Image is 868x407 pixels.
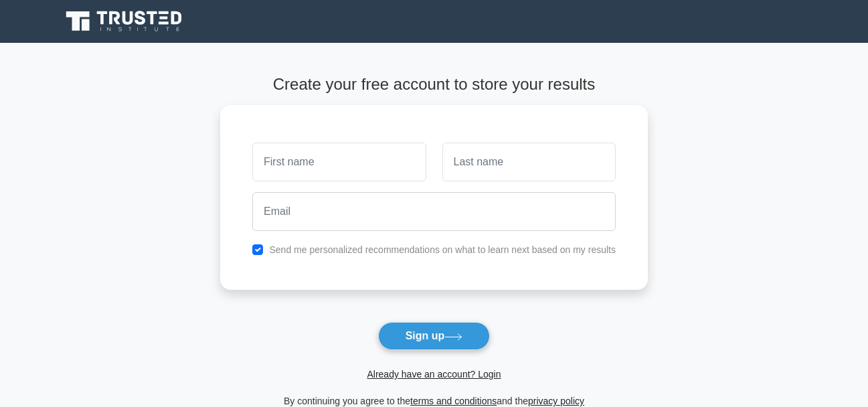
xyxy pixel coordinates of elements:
input: Last name [442,143,616,181]
label: Send me personalized recommendations on what to learn next based on my results [269,244,616,255]
button: Sign up [378,322,491,350]
h4: Create your free account to store your results [220,75,648,94]
input: Email [252,192,616,231]
a: terms and conditions [410,396,497,406]
a: privacy policy [528,396,584,406]
input: First name [252,143,426,181]
a: Already have an account? Login [367,369,501,380]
